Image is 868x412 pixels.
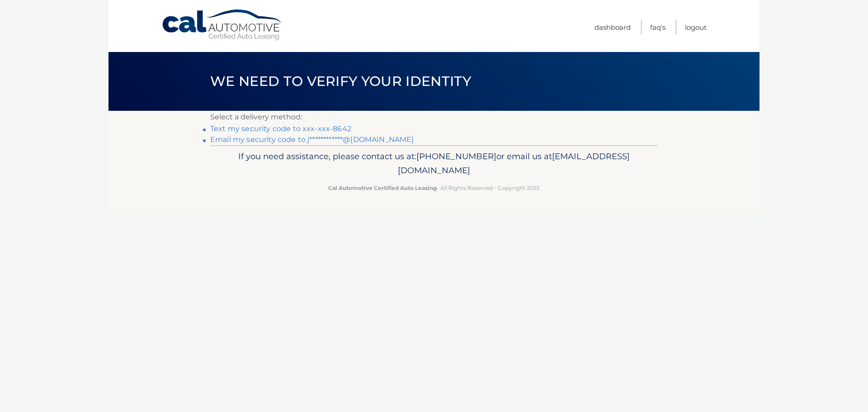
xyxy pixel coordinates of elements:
span: [PHONE_NUMBER] [416,151,496,161]
span: We need to verify your identity [210,73,471,90]
a: Text my security code to xxx-xxx-8642 [210,124,351,133]
a: Logout [685,20,707,35]
p: - All Rights Reserved - Copyright 2025 [216,183,652,193]
p: Select a delivery method: [210,111,658,123]
a: Cal Automotive [161,9,283,41]
a: Dashboard [594,20,631,35]
strong: Cal Automotive Certified Auto Leasing [328,185,437,191]
a: FAQ's [650,20,665,35]
p: If you need assistance, please contact us at: or email us at [216,149,652,178]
